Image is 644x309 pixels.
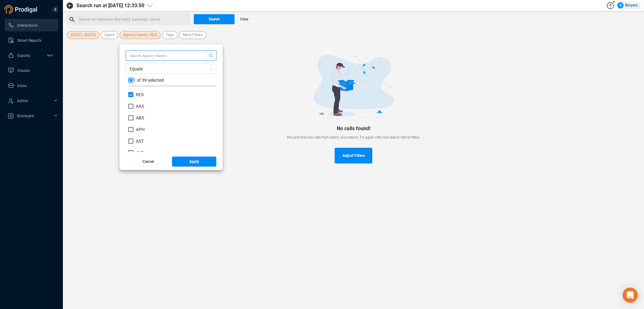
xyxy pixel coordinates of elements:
[76,125,630,131] div: No calls found!
[47,49,53,62] span: New!
[208,14,220,24] span: Search
[71,31,96,39] span: [DATE] - [DATE]
[240,14,248,24] span: Clear
[17,23,37,28] span: Interactions
[617,2,638,8] div: Rmyers
[101,31,118,39] button: Agent
[76,135,630,140] div: We can't find any calls that match your search. Try again with new search text or filters.
[235,14,253,24] button: Clear
[8,79,53,92] a: Inbox
[130,64,213,74] span: Equals
[136,150,144,155] span: AVE
[17,38,42,43] span: Smart Reports
[5,34,58,47] li: Smart Reports
[8,64,53,77] a: Visuals
[136,139,144,144] span: AST
[136,104,144,109] span: AAS
[342,148,365,163] span: Adjust Filters
[128,91,216,152] div: grid
[17,99,28,103] span: Admin
[5,49,58,62] li: Exports
[130,52,196,59] input: Search Agency Name
[17,69,30,73] span: Visuals
[162,31,178,39] button: Tags
[104,31,114,39] span: Agent
[17,114,34,118] span: Scorecard
[136,127,145,132] span: APH
[194,14,235,24] button: Search
[183,31,203,39] span: More Filters
[126,157,170,167] button: Cancel
[335,148,372,163] button: Adjust Filters
[5,79,58,92] li: Inbox
[17,84,27,88] span: Inbox
[136,115,144,120] span: ABS
[4,5,39,14] img: prodigal-logo
[76,2,144,9] span: Search run at [DATE] 12:33:50
[5,19,58,31] li: Interactions
[623,288,638,303] div: Open Intercom Messenger
[172,157,217,167] button: Apply
[206,53,216,58] span: search
[123,31,157,39] span: Agency Name • RES
[17,53,30,58] span: Exports
[8,34,53,47] a: Smart Reports
[67,31,99,39] button: [DATE] - [DATE]
[136,92,144,97] span: RES
[189,157,199,167] span: Apply
[8,49,53,62] a: ExportsNew!
[142,157,154,167] span: Cancel
[133,78,164,83] span: 1 of 39 selected
[119,31,161,39] button: Agency Name • RES
[619,2,622,8] span: R
[8,19,53,31] a: Interactions
[166,31,174,39] span: Tags
[5,64,58,77] li: Visuals
[179,31,206,39] button: More Filters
